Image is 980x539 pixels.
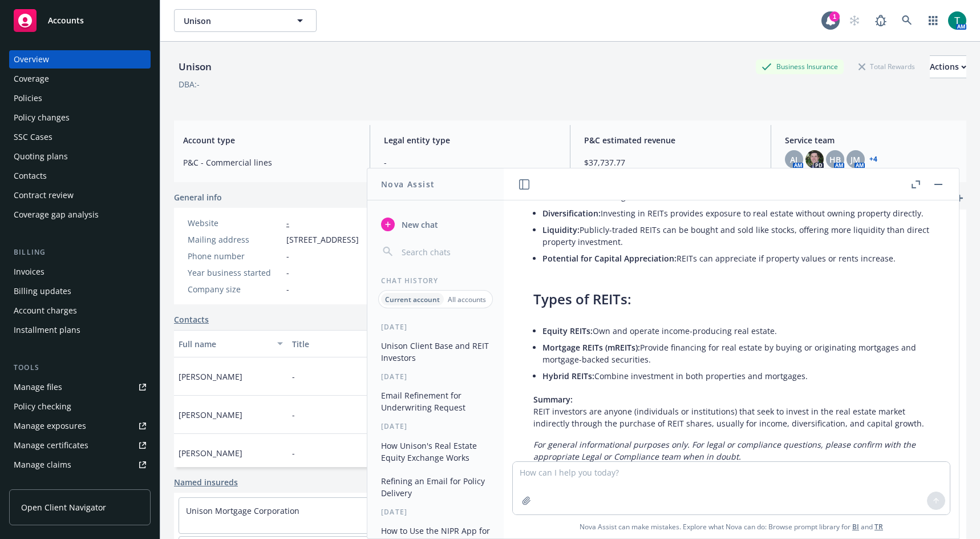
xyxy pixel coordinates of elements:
span: - [292,409,295,421]
h1: Nova Assist [381,178,435,190]
span: - [292,447,295,459]
span: Equity REITs: [542,325,593,336]
span: [PERSON_NAME] [179,447,242,459]
span: P&C - Commercial lines [183,156,356,168]
button: Unison [174,9,317,32]
a: Named insureds [174,476,238,488]
div: [DATE] [367,322,504,332]
a: Manage files [9,378,151,396]
p: REIT investors are anyone (individuals or institutions) that seek to invest in the real estate ma... [533,393,929,429]
a: Accounts [9,5,151,37]
div: Quoting plans [14,147,68,166]
div: Title [292,338,384,350]
a: Policy checking [9,397,151,416]
span: General info [174,191,222,203]
span: Mortgage REITs (mREITs): [542,342,640,353]
div: Business Insurance [756,59,844,74]
button: Email Refinement for Underwriting Request [376,386,495,417]
div: Billing [9,247,151,258]
h3: Types of REITs: [533,289,929,309]
div: Unison [174,59,216,74]
div: Manage BORs [14,475,67,493]
div: Billing updates [14,282,71,300]
a: Manage exposures [9,417,151,435]
button: Refining an Email for Policy Delivery [376,472,495,502]
div: SSC Cases [14,128,52,146]
span: - [286,267,289,279]
input: Search chats [399,244,490,260]
span: AJ [790,154,797,166]
p: Current account [385,295,440,304]
div: Coverage gap analysis [14,206,99,224]
div: Overview [14,50,49,69]
span: - [286,250,289,262]
a: add [953,191,966,205]
span: Open Client Navigator [21,501,106,513]
span: Nova Assist can make mistakes. Explore what Nova can do: Browse prompt library for and [508,515,954,538]
button: Full name [174,330,287,357]
div: Policies [14,89,42,107]
span: Diversification: [542,208,601,219]
a: Manage certificates [9,436,151,454]
a: Start snowing [843,9,866,32]
span: Liquidity: [542,224,580,235]
div: Installment plans [14,321,80,339]
div: Total Rewards [853,59,921,74]
div: Mailing address [188,234,282,246]
div: Contract review [14,186,74,204]
div: Policy changes [14,108,70,127]
span: Hybrid REITs: [542,371,594,381]
div: [DATE] [367,421,504,431]
em: For general informational purposes only. For legal or compliance questions, please confirm with t... [533,439,916,462]
div: Website [188,217,282,229]
li: Publicly-traded REITs can be bought and sold like stocks, offering more liquidity than direct pro... [542,222,929,250]
span: Accounts [48,16,84,25]
div: Full name [179,338,270,350]
span: P&C estimated revenue [584,134,757,146]
div: Manage certificates [14,436,88,454]
span: Potential for Capital Appreciation: [542,253,677,264]
a: Account charges [9,301,151,320]
li: Investing in REITs provides exposure to real estate without owning property directly. [542,205,929,222]
span: Unison [184,15,282,27]
a: Manage claims [9,456,151,474]
button: Actions [930,55,966,78]
div: [DATE] [367,372,504,381]
p: All accounts [448,295,486,304]
a: Quoting plans [9,147,151,166]
a: Invoices [9,263,151,281]
div: Manage exposures [14,417,86,435]
div: Company size [188,283,282,295]
div: Chat History [367,276,504,285]
a: BI [852,522,859,532]
a: Switch app [922,9,945,32]
span: JM [851,154,860,166]
span: Account type [183,134,356,146]
a: Installment plans [9,321,151,339]
span: Legal entity type [384,134,557,146]
a: Manage BORs [9,475,151,493]
button: Unison Client Base and REIT Investors [376,336,495,367]
div: Policy checking [14,397,71,416]
span: [PERSON_NAME] [179,409,242,421]
span: [STREET_ADDRESS] [286,234,359,246]
div: Contacts [14,167,47,185]
div: Manage files [14,378,62,396]
a: Search [896,9,918,32]
div: Phone number [188,250,282,262]
a: Unison Mortgage Corporation [186,505,299,516]
li: Own and operate income-producing real estate. [542,323,929,339]
div: DBA: - [179,78,200,90]
span: - [384,156,557,168]
a: - [286,218,289,228]
div: [DATE] [367,507,504,517]
li: Combine investment in both properties and mortgages. [542,368,929,384]
img: photo [805,150,824,168]
img: photo [948,11,966,30]
div: Manage claims [14,456,71,474]
button: New chat [376,214,495,235]
a: SSC Cases [9,128,151,146]
a: TR [874,522,883,532]
span: Summary: [533,394,573,405]
span: New chat [399,219,438,231]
